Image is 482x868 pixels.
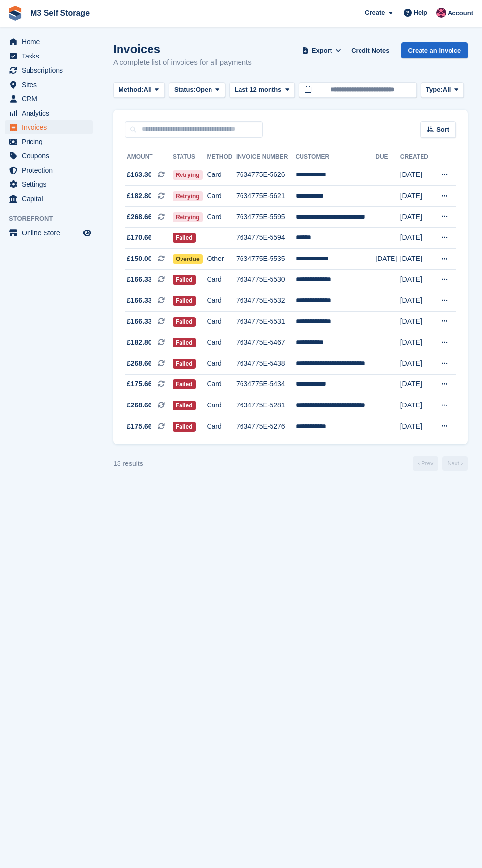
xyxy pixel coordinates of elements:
[401,42,468,58] a: Create an Invoice
[400,165,432,186] td: [DATE]
[127,358,152,369] span: £268.66
[5,35,93,49] a: menu
[400,249,432,270] td: [DATE]
[5,135,93,148] a: menu
[347,42,393,58] a: Credit Notes
[236,353,296,375] td: 7634775E-5438
[207,206,236,228] td: Card
[236,186,296,207] td: 7634775E-5621
[125,149,173,165] th: Amount
[5,92,93,106] a: menu
[127,191,152,201] span: £182.80
[421,82,464,98] button: Type: All
[5,49,93,63] a: menu
[207,353,236,375] td: Card
[173,296,196,306] span: Failed
[22,192,81,205] span: Capital
[5,106,93,120] a: menu
[400,311,432,332] td: [DATE]
[296,149,376,165] th: Customer
[173,212,203,222] span: Retrying
[27,5,93,21] a: M3 Self Storage
[207,249,236,270] td: Other
[173,338,196,347] span: Failed
[400,269,432,290] td: [DATE]
[5,163,93,177] a: menu
[400,374,432,395] td: [DATE]
[127,317,152,327] span: £166.33
[22,35,81,49] span: Home
[207,395,236,416] td: Card
[448,8,473,18] span: Account
[236,206,296,228] td: 7634775E-5595
[81,227,93,239] a: Preview store
[207,269,236,290] td: Card
[173,317,196,327] span: Failed
[5,78,93,91] a: menu
[127,379,152,389] span: £175.66
[400,395,432,416] td: [DATE]
[207,311,236,332] td: Card
[207,149,236,165] th: Method
[113,82,165,98] button: Method: All
[22,49,81,63] span: Tasks
[207,290,236,312] td: Card
[400,416,432,436] td: [DATE]
[236,149,296,165] th: Invoice Number
[235,85,281,95] span: Last 12 months
[127,400,152,410] span: £268.66
[127,295,152,306] span: £166.33
[22,226,81,240] span: Online Store
[169,82,225,98] button: Status: Open
[236,311,296,332] td: 7634775E-5531
[5,192,93,205] a: menu
[236,332,296,353] td: 7634775E-5467
[436,125,449,135] span: Sort
[173,422,196,432] span: Failed
[236,228,296,249] td: 7634775E-5594
[127,421,152,432] span: £175.66
[196,85,212,95] span: Open
[411,456,470,471] nav: Page
[22,78,81,91] span: Sites
[119,85,144,95] span: Method:
[414,8,427,18] span: Help
[400,206,432,228] td: [DATE]
[5,149,93,163] a: menu
[9,214,98,224] span: Storefront
[400,149,432,165] th: Created
[400,228,432,249] td: [DATE]
[236,290,296,312] td: 7634775E-5532
[173,379,196,389] span: Failed
[375,249,400,270] td: [DATE]
[400,353,432,375] td: [DATE]
[236,249,296,270] td: 7634775E-5535
[173,254,203,264] span: Overdue
[22,163,81,177] span: Protection
[207,165,236,186] td: Card
[173,275,196,285] span: Failed
[207,186,236,207] td: Card
[174,85,196,95] span: Status:
[375,149,400,165] th: Due
[173,359,196,369] span: Failed
[127,254,152,264] span: £150.00
[400,290,432,312] td: [DATE]
[236,395,296,416] td: 7634775E-5281
[8,6,23,21] img: stora-icon-8386f47178a22dfd0bd8f6a31ec36ba5ce8667c1dd55bd0f319d3a0aa187defe.svg
[400,332,432,353] td: [DATE]
[127,337,152,347] span: £182.80
[236,416,296,436] td: 7634775E-5276
[5,120,93,134] a: menu
[113,459,143,469] div: 13 results
[173,149,207,165] th: Status
[413,456,438,471] a: Previous
[301,42,344,58] button: Export
[22,149,81,163] span: Coupons
[22,135,81,148] span: Pricing
[5,177,93,191] a: menu
[426,85,443,95] span: Type:
[236,165,296,186] td: 7634775E-5626
[229,82,295,98] button: Last 12 months
[5,63,93,77] a: menu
